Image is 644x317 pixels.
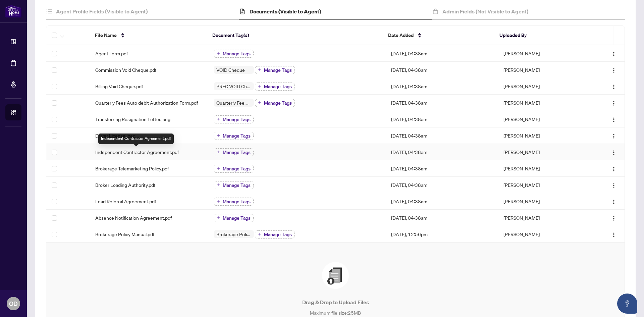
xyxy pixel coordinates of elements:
button: Manage Tags [214,50,254,58]
span: Broker Loading Authority.pdf [95,181,155,189]
span: PREC VOID Cheque [214,84,254,89]
img: Logo [611,84,616,90]
img: Logo [611,216,616,221]
td: [DATE], 04:38am [386,160,498,177]
img: Logo [611,150,616,155]
button: Open asap [617,294,637,314]
span: Manage Tags [223,199,251,204]
span: Absence Notification Agreement.pdf [95,214,172,221]
span: Quarterly Fees Auto debit Authorization Form.pdf [95,99,198,106]
p: Drag & Drop to Upload Files [60,298,611,306]
img: File Upload [322,262,349,289]
span: Billing Void Cheque.pdf [95,83,143,90]
td: [DATE], 04:38am [386,45,498,62]
span: OD [9,299,18,308]
span: plus [258,68,261,71]
td: [PERSON_NAME] [498,95,587,111]
span: plus [258,232,261,236]
span: plus [258,101,261,104]
td: [DATE], 12:56pm [386,226,498,243]
td: [PERSON_NAME] [498,144,587,160]
span: Transferring Resignation Letter.jpeg [95,115,170,123]
span: plus [217,183,220,187]
span: Manage Tags [264,232,292,237]
td: [DATE], 04:38am [386,95,498,111]
button: Logo [608,97,619,108]
button: Manage Tags [214,165,254,173]
span: plus [217,52,220,55]
button: Manage Tags [255,230,295,239]
button: Manage Tags [214,132,254,140]
span: Independent Contractor Agreement.pdf [95,148,179,156]
h4: Documents (Visible to Agent) [250,7,321,15]
span: plus [217,216,220,219]
div: Independent Contractor Agreement.pdf [98,134,174,144]
span: plus [217,150,220,154]
span: Brokerage Telemarketing Policy.pdf [95,165,169,172]
span: Manage Tags [223,166,251,171]
button: Manage Tags [255,83,295,91]
span: Manage Tags [223,183,251,188]
img: Logo [611,232,616,237]
td: [PERSON_NAME] [498,62,587,78]
th: Date Added [383,26,494,45]
span: plus [258,85,261,88]
button: Logo [608,64,619,75]
img: Logo [611,183,616,188]
td: [PERSON_NAME] [498,177,587,193]
span: Brokerage Policy Manual.pdf [95,230,154,238]
button: Manage Tags [214,181,254,189]
button: Manage Tags [214,214,254,222]
span: Agent Form.pdf [95,50,128,57]
span: Manage Tags [264,84,292,89]
td: [DATE], 04:38am [386,78,498,95]
th: Document Tag(s) [207,26,383,45]
span: plus [217,167,220,170]
button: Logo [608,130,619,141]
button: Logo [608,147,619,157]
img: Logo [611,101,616,106]
button: Logo [608,179,619,190]
span: Manage Tags [223,117,251,122]
th: File Name [90,26,207,45]
td: [PERSON_NAME] [498,127,587,144]
img: Logo [611,68,616,73]
button: Manage Tags [214,198,254,206]
td: [DATE], 04:38am [386,127,498,144]
td: [PERSON_NAME] [498,78,587,95]
span: plus [217,200,220,203]
button: Manage Tags [255,66,295,74]
button: Logo [608,81,619,92]
span: Manage Tags [264,101,292,105]
span: File Name [95,32,117,39]
img: Logo [611,134,616,139]
button: Manage Tags [214,148,254,156]
td: [DATE], 04:38am [386,111,498,127]
td: [PERSON_NAME] [498,111,587,127]
td: [PERSON_NAME] [498,210,587,226]
td: [PERSON_NAME] [498,193,587,210]
span: Manage Tags [223,150,251,155]
span: Manage Tags [264,68,292,72]
button: Logo [608,114,619,124]
span: VOID Cheque [214,67,248,72]
img: logo [5,5,21,17]
h4: Admin Fields (Not Visible to Agent) [442,7,528,15]
img: Logo [611,166,616,172]
span: plus [217,117,220,121]
td: [PERSON_NAME] [498,45,587,62]
button: Logo [608,163,619,174]
button: Logo [608,196,619,207]
td: [DATE], 04:38am [386,177,498,193]
th: Uploaded By [494,26,582,45]
img: Logo [611,199,616,205]
span: Commission Void Cheque.pdf [95,66,156,73]
span: Brokerage Policy Manual [214,232,254,236]
span: Quarterly Fee Auto-Debit Authorization [214,100,254,105]
button: Logo [608,229,619,240]
img: Logo [611,117,616,122]
span: plus [217,134,220,137]
span: Manage Tags [223,134,251,138]
td: [DATE], 04:38am [386,62,498,78]
button: Manage Tags [214,115,254,123]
